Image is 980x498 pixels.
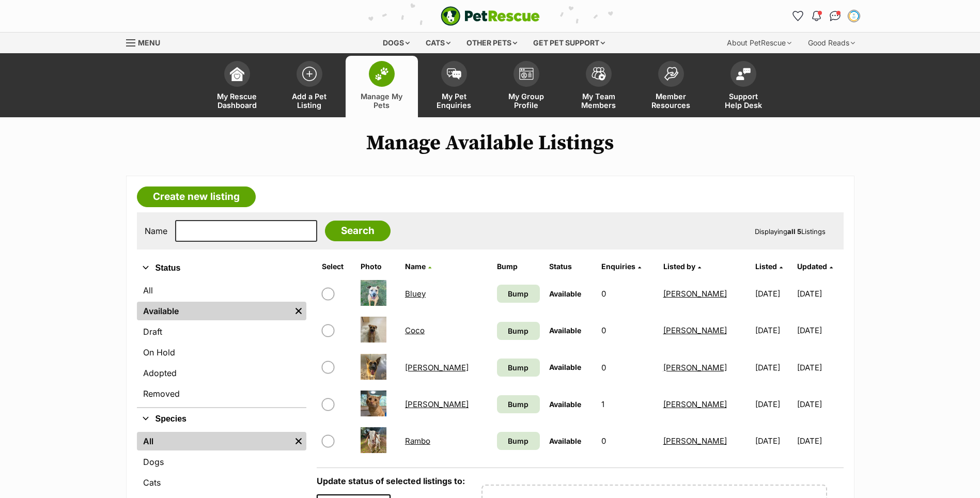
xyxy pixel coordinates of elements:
[508,435,528,446] span: Bump
[755,227,826,236] span: Displaying Listings
[317,476,465,486] label: Update status of selected listings to:
[601,262,635,271] span: translation missing: en.admin.listings.index.attributes.enquiries
[441,6,540,26] img: logo-e224e6f780fb5917bec1dbf3a21bbac754714ae5b6737aabdf751b685950b380.svg
[648,92,694,110] span: Member Resources
[137,186,256,207] a: Create new listing
[663,289,727,299] a: [PERSON_NAME]
[720,92,767,110] span: Support Help Desk
[447,68,461,80] img: pet-enquiries-icon-7e3ad2cf08bfb03b45e93fb7055b45f3efa6380592205ae92323e6603595dc1f.svg
[291,432,306,450] a: Remove filter
[497,359,540,377] a: Bump
[356,258,400,275] th: Photo
[563,56,635,117] a: My Team Members
[597,423,658,459] td: 0
[797,386,842,422] td: [DATE]
[325,221,391,241] input: Search
[431,92,477,110] span: My Pet Enquiries
[663,262,695,271] span: Listed by
[497,432,540,450] a: Bump
[508,325,528,336] span: Bump
[137,473,306,492] a: Cats
[214,92,260,110] span: My Rescue Dashboard
[846,8,862,24] button: My account
[137,364,306,382] a: Adopted
[359,92,405,110] span: Manage My Pets
[459,33,524,53] div: Other pets
[441,6,540,26] a: PetRescue
[346,56,418,117] a: Manage My Pets
[597,386,658,422] td: 1
[549,400,581,409] span: Available
[592,67,606,81] img: team-members-icon-5396bd8760b3fe7c0b43da4ab00e1e3bb1a5d9ba89233759b79545d2d3fc5d0d.svg
[751,423,796,459] td: [DATE]
[493,258,544,275] th: Bump
[137,384,306,403] a: Removed
[663,399,727,409] a: [PERSON_NAME]
[376,33,417,53] div: Dogs
[230,67,244,81] img: dashboard-icon-eb2f2d2d3e046f16d808141f083e7271f6b2e854fb5c12c21221c1fb7104beca.svg
[273,56,346,117] a: Add a Pet Listing
[797,262,827,271] span: Updated
[597,350,658,385] td: 0
[286,92,333,110] span: Add a Pet Listing
[849,11,859,21] img: Tara Mercer profile pic
[405,363,469,372] a: [PERSON_NAME]
[137,281,306,300] a: All
[549,289,581,298] span: Available
[663,436,727,446] a: [PERSON_NAME]
[797,350,842,385] td: [DATE]
[519,68,534,80] img: group-profile-icon-3fa3cf56718a62981997c0bc7e787c4b2cf8bcc04b72c1350f741eb67cf2f40e.svg
[755,262,783,271] a: Listed
[827,8,844,24] a: Conversations
[707,56,780,117] a: Support Help Desk
[597,313,658,348] td: 0
[751,276,796,312] td: [DATE]
[497,322,540,340] a: Bump
[751,386,796,422] td: [DATE]
[751,313,796,348] td: [DATE]
[405,289,426,299] a: Bluey
[302,67,317,81] img: add-pet-listing-icon-0afa8454b4691262ce3f59096e99ab1cd57d4a30225e0717b998d2c9b9846f56.svg
[137,261,306,275] button: Status
[790,8,862,24] ul: Account quick links
[797,313,842,348] td: [DATE]
[145,226,167,236] label: Name
[597,276,658,312] td: 0
[201,56,273,117] a: My Rescue Dashboard
[508,288,528,299] span: Bump
[375,67,389,81] img: manage-my-pets-icon-02211641906a0b7f246fdf0571729dbe1e7629f14944591b6c1af311fb30b64b.svg
[664,67,678,81] img: member-resources-icon-8e73f808a243e03378d46382f2149f9095a855e16c252ad45f914b54edf8863c.svg
[126,33,167,51] a: Menu
[663,363,727,372] a: [PERSON_NAME]
[755,262,777,271] span: Listed
[549,326,581,335] span: Available
[736,68,751,80] img: help-desk-icon-fdf02630f3aa405de69fd3d07c3f3aa587a6932b1a1747fa1d2bba05be0121f9.svg
[503,92,550,110] span: My Group Profile
[405,262,426,271] span: Name
[601,262,641,271] a: Enquiries
[418,56,490,117] a: My Pet Enquiries
[751,350,796,385] td: [DATE]
[812,11,820,21] img: notifications-46538b983faf8c2785f20acdc204bb7945ddae34d4c08c2a6579f10ce5e182be.svg
[137,453,306,471] a: Dogs
[575,92,622,110] span: My Team Members
[318,258,355,275] th: Select
[549,437,581,445] span: Available
[797,262,833,271] a: Updated
[137,412,306,426] button: Species
[797,276,842,312] td: [DATE]
[497,285,540,303] a: Bump
[790,8,806,24] a: Favourites
[797,423,842,459] td: [DATE]
[808,8,825,24] button: Notifications
[508,362,528,373] span: Bump
[508,399,528,410] span: Bump
[405,262,431,271] a: Name
[405,436,430,446] a: Rambo
[291,302,306,320] a: Remove filter
[418,33,458,53] div: Cats
[787,227,801,236] strong: all 5
[549,363,581,371] span: Available
[138,38,160,47] span: Menu
[720,33,799,53] div: About PetRescue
